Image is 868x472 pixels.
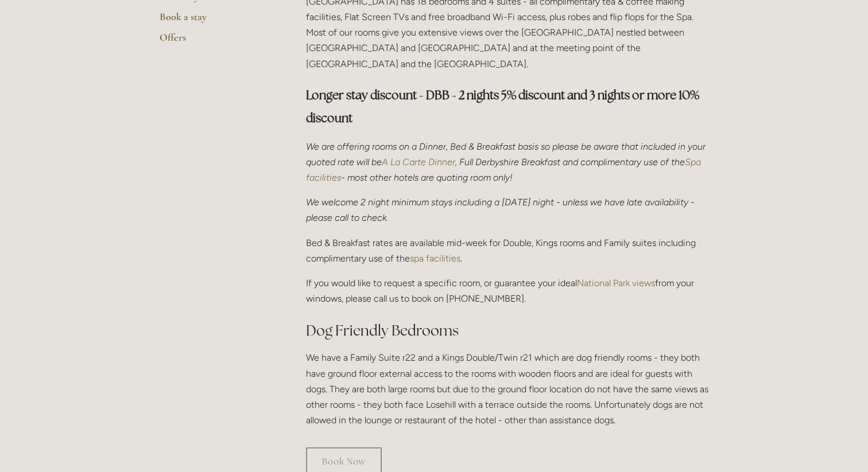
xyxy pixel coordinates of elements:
[306,350,708,428] p: We have a Family Suite r22 and a Kings Double/Twin r21 which are dog friendly rooms - they both h...
[577,278,655,288] a: National Park views
[306,321,708,341] h2: Dog Friendly Bedrooms
[306,275,708,306] p: If you would like to request a specific room, or guarantee your ideal from your windows, please c...
[410,253,460,264] a: spa facilities
[160,31,269,52] a: Offers
[382,157,455,167] a: A La Carte Dinner
[160,10,269,31] a: Book a stay
[341,172,513,183] em: - most other hotels are quoting room only!
[306,87,702,126] strong: Longer stay discount - DBB - 2 nights 5% discount and 3 nights or more 10% discount
[306,197,697,223] em: We welcome 2 night minimum stays including a [DATE] night - unless we have late availability - pl...
[306,235,708,266] p: Bed & Breakfast rates are available mid-week for Double, Kings rooms and Family suites including ...
[306,141,708,167] em: We are offering rooms on a Dinner, Bed & Breakfast basis so please be aware that included in your...
[455,157,685,167] em: , Full Derbyshire Breakfast and complimentary use of the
